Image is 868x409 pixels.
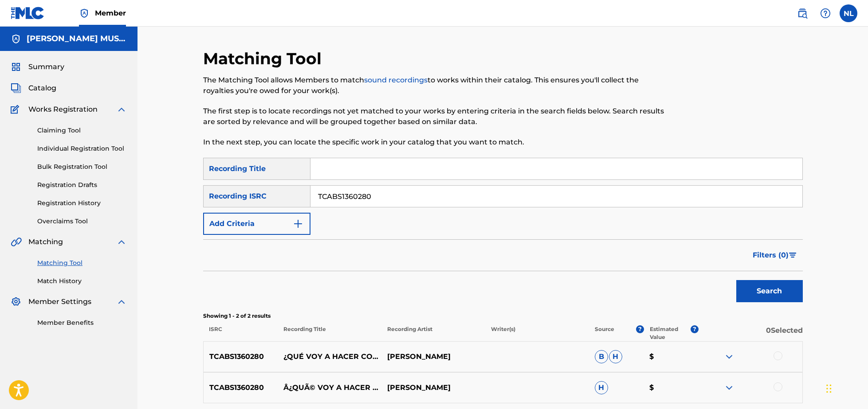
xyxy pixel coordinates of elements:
[203,75,665,96] p: The Matching Tool allows Members to match to works within their catalog. This ensures you'll coll...
[11,83,56,93] a: CatalogCatalog
[293,218,303,229] img: 9d2ae6d4665cec9f34b9.svg
[797,8,808,19] img: search
[203,325,278,341] p: ISRC
[691,325,699,333] span: ?
[724,382,734,393] img: expand
[595,325,614,341] p: Source
[203,312,803,320] p: Showing 1 - 2 of 2 results
[789,253,797,258] img: filter
[37,162,127,171] a: Bulk Registration Tool
[204,382,278,393] p: TCABS1360280
[28,237,63,247] span: Matching
[364,76,428,84] a: sound recordings
[204,351,278,362] p: TCABS1360280
[381,382,485,393] p: [PERSON_NAME]
[636,325,644,333] span: ?
[644,382,699,393] p: $
[37,144,127,153] a: Individual Registration Tool
[37,126,127,135] a: Claiming Tool
[203,49,326,69] h2: Matching Tool
[485,325,589,341] p: Writer(s)
[278,351,381,362] p: ¿QUÉ VOY A HACER CON MI AMOR?
[95,8,126,18] span: Member
[37,199,127,208] a: Registration History
[11,104,22,115] img: Works Registration
[820,8,831,19] img: help
[116,104,127,115] img: expand
[203,213,310,235] button: Add Criteria
[11,7,45,19] img: MLC Logo
[11,83,21,93] img: Catalog
[381,351,485,362] p: [PERSON_NAME]
[37,217,127,226] a: Overclaims Tool
[28,104,98,115] span: Works Registration
[824,366,868,409] iframe: Chat Widget
[11,62,64,72] a: SummarySummary
[793,4,811,22] a: Public Search
[11,237,22,247] img: Matching
[278,382,381,393] p: Â¿QUÃ© VOY A HACER CON MI AMOR?
[11,296,21,307] img: Member Settings
[37,277,127,286] a: Match History
[826,375,832,402] div: Drag
[609,350,622,363] span: H
[28,83,56,93] span: Catalog
[699,325,802,341] p: 0 Selected
[650,325,691,341] p: Estimated Value
[11,34,21,44] img: Accounts
[116,296,127,307] img: expand
[27,34,127,44] h5: MAXIMO AGUIRRE MUSIC PUBLISHING, INC.
[37,258,127,268] a: Matching Tool
[817,4,834,22] div: Help
[753,250,789,261] span: Filters ( 0 )
[644,351,699,362] p: $
[28,62,64,72] span: Summary
[203,158,803,307] form: Search Form
[116,237,127,247] img: expand
[79,8,90,19] img: Top Rightsholder
[277,325,381,341] p: Recording Title
[37,180,127,190] a: Registration Drafts
[840,4,857,22] div: User Menu
[843,270,868,341] iframe: Resource Center
[736,280,803,302] button: Search
[28,296,91,307] span: Member Settings
[203,106,665,127] p: The first step is to locate recordings not yet matched to your works by entering criteria in the ...
[11,62,21,72] img: Summary
[203,137,665,148] p: In the next step, you can locate the specific work in your catalog that you want to match.
[381,325,485,341] p: Recording Artist
[724,351,734,362] img: expand
[747,244,803,266] button: Filters (0)
[595,381,608,394] span: H
[595,350,608,363] span: B
[37,318,127,327] a: Member Benefits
